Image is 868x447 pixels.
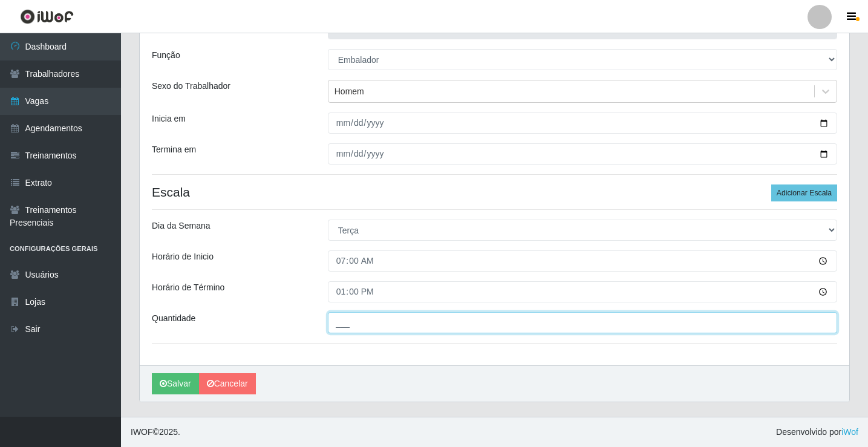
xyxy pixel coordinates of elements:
input: Informe a quantidade... [328,312,837,333]
input: 00:00 [328,281,837,302]
label: Termina em [152,143,196,156]
a: iWof [841,427,858,437]
span: IWOF [131,427,153,437]
div: Homem [334,85,364,98]
label: Dia da Semana [152,220,210,232]
button: Adicionar Escala [771,184,837,201]
input: 00/00/0000 [328,113,837,134]
span: Desenvolvido por [776,426,858,439]
label: Inicia em [152,113,186,125]
input: 00:00 [328,250,837,272]
img: CoreUI Logo [20,9,74,24]
button: Salvar [152,373,199,394]
label: Horário de Inicio [152,250,214,263]
h4: Escala [152,184,837,200]
label: Função [152,49,180,62]
a: Cancelar [199,373,256,394]
label: Quantidade [152,312,195,325]
label: Horário de Término [152,281,224,294]
span: © 2025 . [131,426,180,439]
input: 00/00/0000 [328,143,837,165]
label: Sexo do Trabalhador [152,80,230,93]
